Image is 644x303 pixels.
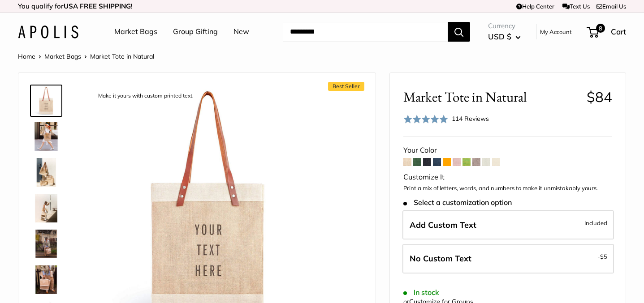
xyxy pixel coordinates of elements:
img: Market Tote in Natural [32,230,61,258]
span: 114 Reviews [452,115,489,123]
a: Market Bags [114,25,157,38]
a: description_The Original Market bag in its 4 native styles [30,156,62,188]
span: Included [584,218,607,228]
a: description_Effortless style that elevates every moment [30,192,62,224]
span: Cart [611,27,626,36]
span: Best Seller [328,82,364,91]
span: $84 [587,88,612,106]
img: description_The Original Market bag in its 4 native styles [32,158,61,187]
input: Search... [283,22,448,42]
strong: USA FREE SHIPPING! [64,2,133,10]
a: Market Tote in Natural [30,228,62,260]
span: $5 [600,253,607,260]
span: In stock [403,288,439,297]
a: Text Us [562,3,590,10]
span: Select a customization option [403,198,511,207]
a: Group Gifting [173,25,218,38]
a: Market Bags [44,52,81,60]
span: Market Tote in Natural [403,89,579,105]
div: Your Color [403,144,612,157]
span: USD $ [488,32,511,41]
span: Currency [488,20,521,32]
a: Market Tote in Natural [30,120,62,153]
a: Market Tote in Natural [30,264,62,296]
a: My Account [540,26,572,37]
label: Leave Blank [402,244,614,273]
div: Customize It [403,171,612,184]
a: description_Make it yours with custom printed text. [30,85,62,117]
span: No Custom Text [410,253,471,264]
img: Market Tote in Natural [32,265,61,294]
span: Market Tote in Natural [90,52,154,60]
nav: Breadcrumb [18,51,154,62]
span: - [597,251,607,262]
a: 8 Cart [588,25,626,39]
button: USD $ [488,30,521,44]
a: New [233,25,249,38]
div: Make it yours with custom printed text. [94,90,198,102]
button: Search [448,22,470,42]
span: Add Custom Text [410,220,476,230]
img: Apolis [18,26,78,38]
a: Email Us [596,3,626,10]
a: Help Center [516,3,554,10]
img: description_Effortless style that elevates every moment [32,194,61,222]
img: description_Make it yours with custom printed text. [32,86,61,115]
p: Print a mix of letters, words, and numbers to make it unmistakably yours. [403,184,612,193]
label: Add Custom Text [402,210,614,240]
img: Market Tote in Natural [32,122,61,151]
a: Home [18,52,35,60]
span: 8 [596,24,605,33]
